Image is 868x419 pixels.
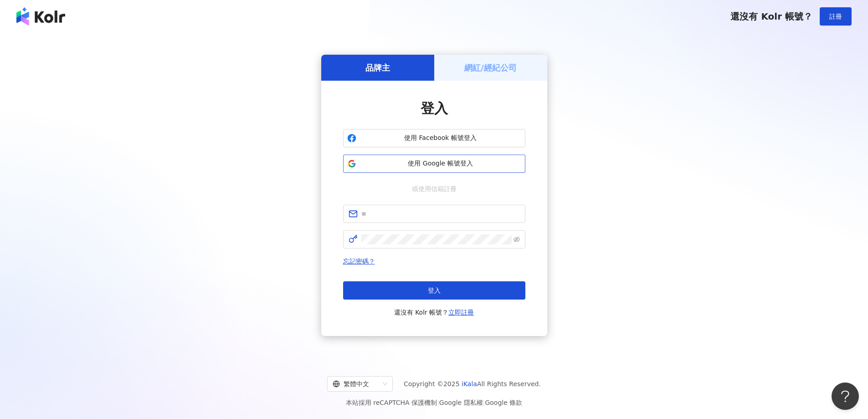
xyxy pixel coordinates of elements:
[343,129,525,147] button: 使用 Facebook 帳號登入
[832,383,859,410] iframe: Help Scout Beacon - Open
[514,236,520,243] span: eye-invisible
[421,100,448,116] span: 登入
[404,378,541,389] span: Copyright © 2025 All Rights Reserved.
[333,377,379,391] div: 繁體中文
[428,287,441,294] span: 登入
[346,397,522,408] span: 本站採用 reCAPTCHA 保護機制
[820,7,852,26] button: 註冊
[394,307,474,318] span: 還沒有 Kolr 帳號？
[16,7,65,26] img: logo
[483,399,485,406] span: |
[360,134,521,143] span: 使用 Facebook 帳號登入
[343,281,525,300] button: 登入
[343,258,375,265] a: 忘記密碼？
[365,62,390,73] h5: 品牌主
[343,155,525,173] button: 使用 Google 帳號登入
[406,184,463,194] span: 或使用信箱註冊
[439,399,483,406] a: Google 隱私權
[464,62,517,73] h5: 網紅/經紀公司
[462,380,477,388] a: iKala
[437,399,439,406] span: |
[485,399,522,406] a: Google 條款
[829,13,842,20] span: 註冊
[448,309,474,316] a: 立即註冊
[360,159,521,168] span: 使用 Google 帳號登入
[730,11,812,22] span: 還沒有 Kolr 帳號？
